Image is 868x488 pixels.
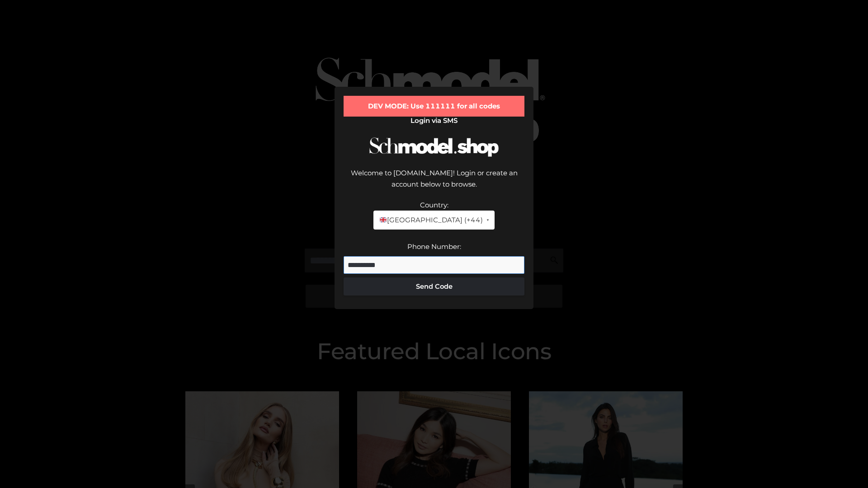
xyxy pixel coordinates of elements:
[366,129,502,165] img: Schmodel Logo
[420,201,448,209] label: Country:
[344,277,524,296] button: Send Code
[407,242,461,251] label: Phone Number:
[344,117,524,125] h2: Login via SMS
[344,96,524,117] div: DEV MODE: Use 111111 for all codes
[380,216,387,223] img: 🇬🇧
[379,214,482,226] span: [GEOGRAPHIC_DATA] (+44)
[344,167,524,199] div: Welcome to [DOMAIN_NAME]! Login or create an account below to browse.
